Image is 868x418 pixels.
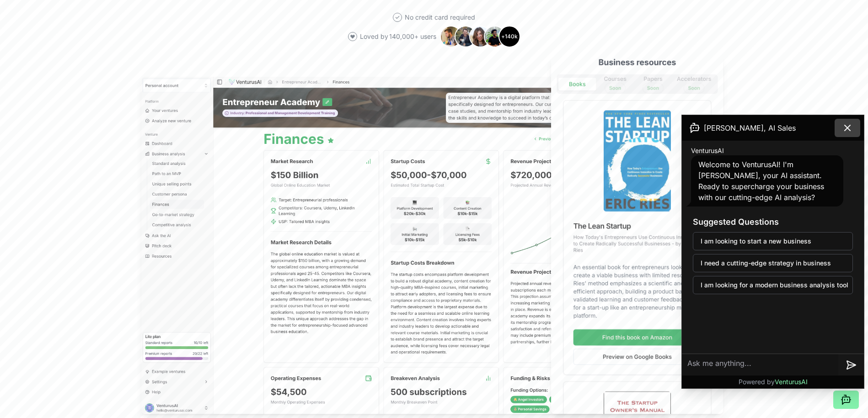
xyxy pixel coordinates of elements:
[469,26,491,48] img: Avatar 3
[691,146,724,155] span: VenturusAI
[455,26,477,48] img: Avatar 2
[775,378,808,386] span: VenturusAI
[693,216,853,228] h3: Suggested Questions
[693,276,853,294] button: I am looking for a modern business analysis tool
[693,232,853,250] button: I am looking to start a new business
[440,26,462,48] img: Avatar 1
[739,377,808,386] p: Powered by
[704,122,796,133] span: [PERSON_NAME], AI Sales
[698,160,824,202] span: Welcome to VenturusAI! I'm [PERSON_NAME], your AI assistant. Ready to supercharge your business w...
[484,26,506,48] img: Avatar 4
[693,254,853,272] button: I need a cutting-edge strategy in business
